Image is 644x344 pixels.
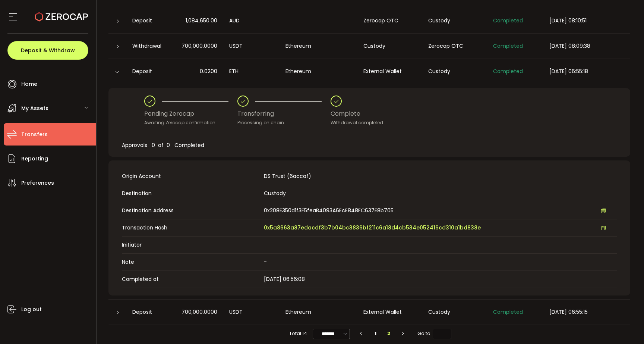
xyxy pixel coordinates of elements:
span: 0x5a8663a87edacdf3b7b04bc3836bf211c6a18d4cb534e052416cd310a1bd838e [264,224,481,232]
span: Initiator [122,241,261,249]
div: Awaiting Zerocap confirmation [144,119,237,126]
span: 0x208E350d1f3F5feaB4093A6EcE848FC637E8b705 [264,207,394,215]
span: Completed [493,42,523,50]
div: Withdrawal [126,42,171,50]
div: Custody [357,42,422,50]
span: Approvals 0 of 0 Completed [122,141,204,149]
span: Completed at [122,275,261,283]
div: Complete [331,107,383,121]
div: USDT [223,42,280,50]
span: Go to [417,328,451,339]
div: USDT [223,308,280,316]
span: My Assets [21,103,48,114]
span: Custody [264,190,286,197]
div: Deposit [126,16,171,25]
span: Completed [493,17,523,24]
span: [DATE] 08:10:51 [549,17,587,24]
span: 1,084,650.00 [186,16,217,25]
span: [DATE] 06:56:08 [264,275,305,283]
span: Log out [21,304,42,315]
span: DS Trust (6accaf) [264,172,311,180]
div: Custody [422,308,487,316]
div: AUD [223,16,280,25]
span: Reporting [21,153,48,164]
span: - [264,258,267,266]
div: Custody [422,67,487,76]
span: Note [122,258,261,266]
li: 2 [382,328,395,339]
span: [DATE] 06:55:15 [549,308,588,316]
span: Transfers [21,129,48,140]
div: Withdrawal completed [331,119,383,126]
span: Origin Account [122,172,261,180]
div: Pending Zerocap [144,107,237,121]
div: External Wallet [357,308,422,316]
iframe: Chat Widget [607,308,644,344]
span: Preferences [21,178,54,188]
span: 0.0200 [200,67,217,76]
span: Transaction Hash [122,224,261,232]
div: Zerocap OTC [357,16,422,25]
button: Deposit & Withdraw [7,41,88,60]
div: Transferring [237,107,331,121]
span: 700,000.0000 [181,42,217,50]
div: Ethereum [280,42,357,50]
span: Completed [493,68,523,75]
div: Deposit [126,67,171,76]
span: Deposit & Withdraw [21,48,75,53]
div: ETH [223,67,280,76]
span: Destination Address [122,207,261,215]
span: Home [21,79,37,90]
span: Completed [493,308,523,316]
div: Custody [422,16,487,25]
div: Deposit [126,308,171,316]
div: Ethereum [280,67,357,76]
li: 1 [369,328,382,339]
div: Zerocap OTC [422,42,487,50]
span: [DATE] 08:09:38 [549,42,590,50]
span: [DATE] 06:55:18 [549,68,588,75]
div: Ethereum [280,308,357,316]
span: 700,000.0000 [181,308,217,316]
div: External Wallet [357,67,422,76]
span: Destination [122,190,261,197]
span: Total 14 [289,328,307,339]
div: Processing on chain [237,119,331,126]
